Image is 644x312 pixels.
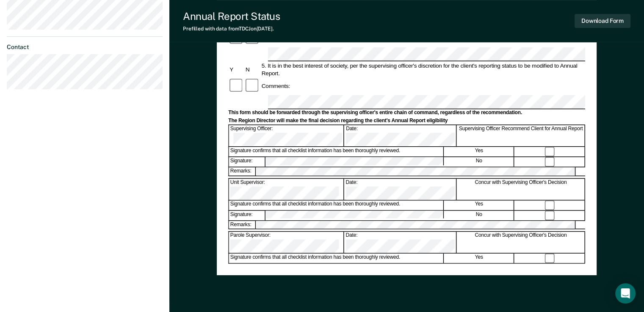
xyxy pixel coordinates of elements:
button: Download Form [575,14,630,28]
div: Supervising Officer Recommend Client for Annual Report [457,125,585,146]
div: Remarks: [229,167,256,175]
div: Date: [345,232,456,253]
div: Signature confirms that all checklist information has been thoroughly reviewed. [229,200,444,210]
div: Signature: [229,211,265,220]
div: Date: [345,125,456,146]
div: Yes [444,254,514,263]
div: Prefilled with data from TDCJ on [DATE] . [183,26,280,32]
div: Comments: [260,82,291,90]
div: Concur with Supervising Officer's Decision [457,232,585,253]
dt: Contact [7,44,163,51]
div: Y [228,66,244,74]
div: Signature confirms that all checklist information has been thoroughly reviewed. [229,254,444,263]
div: The Region Director will make the final decision regarding the client's Annual Report eligibility [228,117,585,124]
div: Open Intercom Messenger [615,283,636,304]
div: No [444,157,514,167]
div: Supervising Officer: [229,125,344,146]
div: 5. It is in the best interest of society, per the supervising officer's discretion for the client... [260,62,585,77]
div: Annual Report Status [183,10,280,22]
div: No [444,211,514,220]
div: Yes [444,147,514,157]
div: N [244,66,260,74]
div: Concur with Supervising Officer's Decision [457,178,585,200]
div: Date: [345,178,456,200]
div: Yes [444,200,514,210]
div: Signature: [229,157,265,167]
div: Remarks: [229,221,256,229]
div: Signature confirms that all checklist information has been thoroughly reviewed. [229,147,444,157]
div: Parole Supervisor: [229,232,344,253]
div: This form should be forwarded through the supervising officer's entire chain of command, regardle... [228,110,585,117]
div: Unit Supervisor: [229,178,344,200]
